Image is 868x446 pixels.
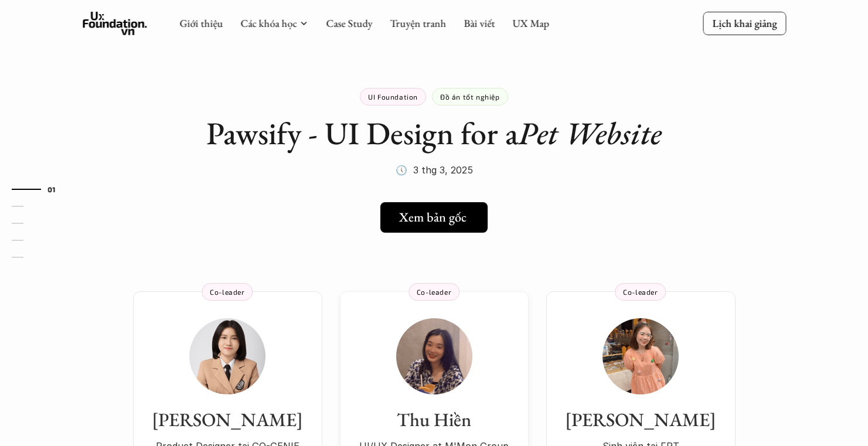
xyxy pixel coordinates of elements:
[368,93,418,101] p: UI Foundation
[399,210,467,225] h5: Xem bản gốc
[380,202,488,233] a: Xem bản gốc
[512,16,549,30] a: UX Map
[712,16,777,30] p: Lịch khai giảng
[12,182,67,196] a: 01
[210,288,244,296] p: Co-leader
[240,16,297,30] a: Các khóa học
[623,288,658,296] p: Co-leader
[390,16,446,30] a: Truyện tranh
[145,408,311,431] h3: [PERSON_NAME]
[518,113,662,154] em: Pet Website
[352,408,517,431] h3: Thu Hiền
[440,93,500,101] p: Đồ án tốt nghiệp
[47,185,56,193] strong: 01
[464,16,495,30] a: Bài viết
[326,16,372,30] a: Case Study
[206,114,662,152] h1: Pawsify - UI Design for a
[179,16,223,30] a: Giới thiệu
[417,288,451,296] p: Co-leader
[703,12,786,35] a: Lịch khai giảng
[396,161,473,179] p: 🕔 3 thg 3, 2025
[558,408,724,431] h3: [PERSON_NAME]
